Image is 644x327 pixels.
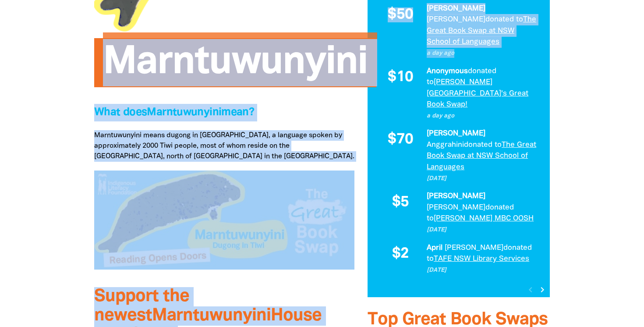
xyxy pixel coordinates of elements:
span: Marntuwunyini [103,45,368,87]
button: Next page [537,284,548,296]
a: The Great Book Swap at NSW School of Languages [427,16,536,45]
span: donated to [464,142,502,148]
em: April [427,245,442,251]
em: [PERSON_NAME] [445,245,503,251]
span: What does Marntuwunyini mean? [94,107,254,117]
em: [PERSON_NAME] [427,130,485,137]
em: Anggrahini [427,142,464,148]
em: [PERSON_NAME] [427,16,485,23]
p: [DATE] [427,226,539,235]
em: [PERSON_NAME] [427,193,485,199]
span: $50 [388,7,413,22]
span: $70 [388,132,413,147]
span: $5 [392,195,409,210]
em: [PERSON_NAME] [427,5,485,12]
p: [DATE] [427,266,539,275]
a: [PERSON_NAME] MBC OOSH [434,215,534,222]
p: a day ago [427,112,539,121]
em: Anonymous [427,68,468,75]
span: $10 [388,70,413,85]
p: a day ago [427,49,539,58]
div: Paginated content [379,3,539,286]
a: The Great Book Swap at NSW School of Languages [427,142,536,171]
p: Marntuwunyini means dugong in [GEOGRAPHIC_DATA], a language spoken by approximately 2000 Tiwi peo... [94,130,354,162]
em: [PERSON_NAME] [427,204,485,211]
span: donated to [485,16,523,23]
p: [DATE] [427,174,539,183]
span: $2 [392,247,409,262]
i: chevron_right [537,284,548,295]
a: [PERSON_NAME][GEOGRAPHIC_DATA]'s Great Book Swap! [427,79,528,108]
a: TAFE NSW Library Services [434,256,529,262]
img: Marntuwunyini - Tiwi Language [94,171,354,270]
